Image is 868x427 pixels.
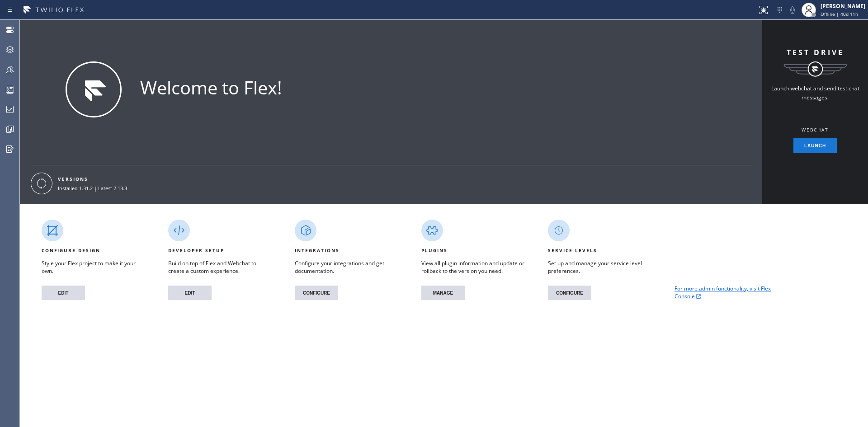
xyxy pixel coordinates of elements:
[421,286,465,300] button: MANAGE
[168,259,273,275] div: Build on top of Flex and Webchat to create a custom experience.
[295,245,340,256] div: INTEGRATIONS
[168,286,212,300] button: EDIT
[421,259,526,275] div: View all plugin information and update or rollback to the version you need.
[168,245,224,256] div: DEVELOPER SETUP
[58,184,137,193] div: Installed 1.31.2 | Latest 2.13.3
[548,286,591,300] button: CONFIGURE
[787,47,844,58] div: TEST DRIVE
[821,11,858,17] span: Offline | 40d 11h
[770,84,860,102] div: Launch webchat and send test chat messages.
[802,127,829,133] div: WEBCHAT
[58,174,137,184] div: VERSIONS
[42,245,100,256] div: CONFIGURE DESIGN
[295,286,338,300] button: CONFIGURE
[140,75,282,100] div: Welcome to Flex!
[786,4,799,16] button: Mute
[42,286,85,300] button: EDIT
[675,285,779,300] a: For more admin functionality, visit Flex Console
[793,138,837,153] button: Launch
[295,259,400,275] div: Configure your integrations and get documentation.
[42,259,146,275] div: Style your Flex project to make it your own.
[548,245,597,256] div: SERVICE LEVELS
[421,245,448,256] div: PLUGINS
[821,2,865,10] div: [PERSON_NAME]
[548,259,653,275] div: Set up and manage your service level preferences.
